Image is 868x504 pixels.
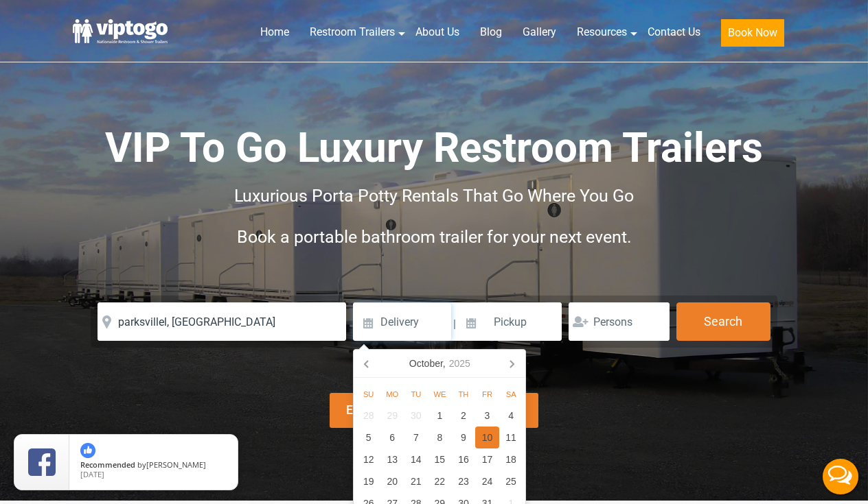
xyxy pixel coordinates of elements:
[512,17,567,47] a: Gallery
[475,470,499,492] div: 24
[146,459,206,470] span: [PERSON_NAME]
[449,355,470,372] i: 2025
[356,386,380,403] div: Su
[330,393,538,428] div: Explore Restroom Trailers
[499,427,523,448] div: 11
[452,470,476,492] div: 23
[80,469,104,479] span: [DATE]
[721,19,784,47] button: Book Now
[380,405,404,427] div: 29
[567,17,637,47] a: Resources
[356,448,380,470] div: 12
[380,427,404,448] div: 6
[499,405,523,427] div: 4
[380,448,404,470] div: 13
[452,405,476,427] div: 2
[404,352,476,374] div: October,
[98,302,346,341] input: Where do you need your restroom?
[404,427,429,448] div: 7
[356,470,380,492] div: 19
[499,470,523,492] div: 25
[475,448,499,470] div: 17
[452,448,476,470] div: 16
[356,405,380,427] div: 28
[428,470,452,492] div: 22
[569,302,670,341] input: Persons
[428,448,452,470] div: 15
[475,405,499,427] div: 3
[637,17,711,47] a: Contact Us
[237,227,632,247] span: Book a portable bathroom trailer for your next event.
[470,17,512,47] a: Blog
[404,405,429,427] div: 30
[452,386,476,403] div: Th
[105,123,763,172] span: VIP To Go Luxury Restroom Trailers
[380,470,404,492] div: 20
[457,302,562,341] input: Pickup
[452,427,476,448] div: 9
[299,17,405,47] a: Restroom Trailers
[380,386,404,403] div: Mo
[711,17,795,55] a: Book Now
[404,470,429,492] div: 21
[453,302,456,346] span: |
[475,427,499,448] div: 10
[475,386,499,403] div: Fr
[428,386,452,403] div: We
[405,17,470,47] a: About Us
[356,427,380,448] div: 5
[250,17,299,47] a: Home
[80,459,135,470] span: Recommended
[80,443,95,458] img: thumbs up icon
[676,302,770,341] button: Search
[499,448,523,470] div: 18
[28,448,56,476] img: Review Rating
[813,449,868,504] button: Live Chat
[80,461,227,470] span: by
[404,448,429,470] div: 14
[234,186,634,206] span: Luxurious Porta Potty Rentals That Go Where You Go
[353,302,451,341] input: Delivery
[499,386,523,403] div: Sa
[428,405,452,427] div: 1
[428,427,452,448] div: 8
[404,386,429,403] div: Tu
